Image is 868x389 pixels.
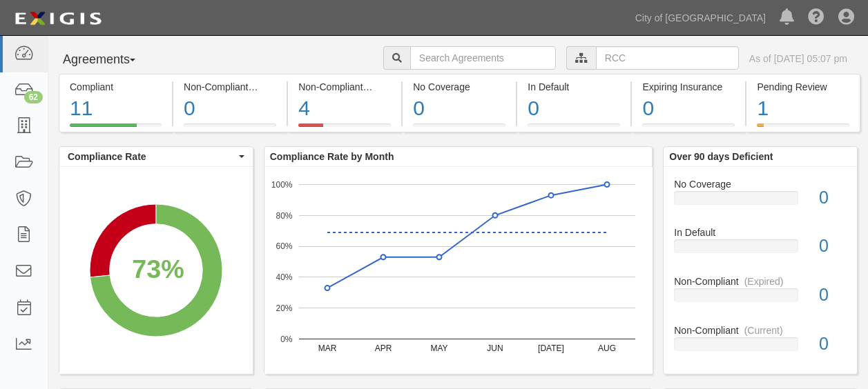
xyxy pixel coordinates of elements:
div: 62 [24,91,43,103]
text: MAR [318,343,336,353]
div: Compliant [70,80,162,94]
div: 73% [132,251,184,288]
button: Compliance Rate [59,147,253,166]
div: In Default [664,226,857,239]
text: 60% [276,241,292,251]
div: (Current) [253,80,292,94]
div: 0 [642,94,735,123]
i: Help Center - Complianz [808,10,824,26]
text: 0% [280,334,293,343]
div: 0 [809,332,857,357]
div: 4 [298,94,391,123]
div: (Current) [744,323,783,337]
div: 0 [809,283,857,308]
button: Agreements [59,46,162,74]
svg: A chart. [59,167,253,374]
text: 80% [276,210,292,220]
div: 0 [809,186,857,210]
a: No Coverage0 [403,123,516,134]
div: In Default [528,80,620,94]
div: Pending Review [757,80,849,94]
text: APR [374,343,392,353]
span: Compliance Rate [68,150,235,163]
div: Non-Compliant (Current) [184,80,276,94]
a: Non-Compliant(Current)0 [173,123,287,134]
div: As of [DATE] 05:07 pm [749,52,847,66]
text: AUG [598,343,616,353]
div: No Coverage [664,177,857,191]
div: 0 [809,234,857,259]
div: 11 [70,94,162,123]
a: Non-Compliant(Expired)4 [288,123,401,134]
a: Expiring Insurance0 [632,123,745,134]
text: JUN [487,343,503,353]
div: (Expired) [744,275,784,288]
img: logo-5460c22ac91f19d4615b14bd174203de0afe785f0fc80cf4dbbc73dc1793850b.png [10,6,106,31]
a: Non-Compliant(Current)0 [674,323,847,362]
b: Over 90 days Deficient [669,151,773,162]
b: Compliance Rate by Month [270,151,394,162]
div: Non-Compliant (Expired) [298,80,391,94]
div: 0 [528,94,620,123]
a: Pending Review1 [746,123,860,134]
div: (Expired) [369,80,408,94]
text: 20% [276,303,292,313]
text: 40% [276,272,292,282]
div: 1 [757,94,849,123]
a: City of [GEOGRAPHIC_DATA] [628,4,773,32]
a: In Default0 [517,123,630,134]
input: RCC [596,46,739,70]
a: No Coverage0 [674,177,847,226]
a: Compliant11 [59,123,172,134]
text: 100% [271,179,293,189]
div: Non-Compliant [664,323,857,337]
div: 0 [413,94,505,123]
div: Expiring Insurance [642,80,735,94]
div: 0 [184,94,276,123]
input: Search Agreements [410,46,556,70]
text: MAY [430,343,447,353]
text: [DATE] [538,343,564,353]
svg: A chart. [264,167,653,374]
div: Non-Compliant [664,275,857,288]
a: In Default0 [674,226,847,275]
a: Non-Compliant(Expired)0 [674,275,847,323]
div: No Coverage [413,80,505,94]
